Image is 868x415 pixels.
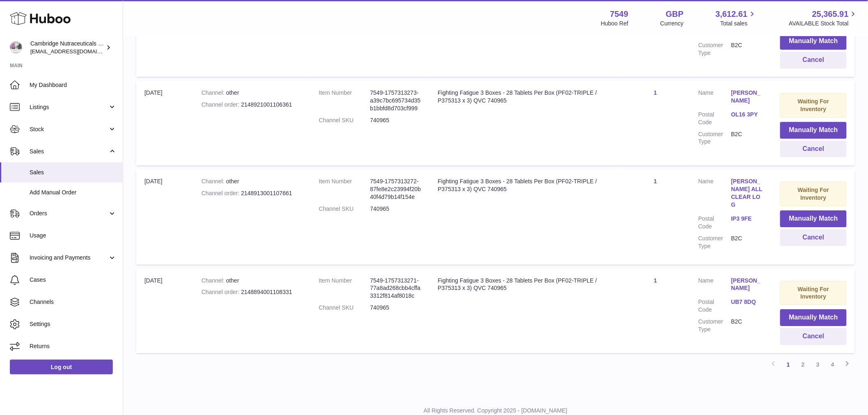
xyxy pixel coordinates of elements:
span: [EMAIL_ADDRESS][DOMAIN_NAME] [30,48,121,55]
a: UB7 8DQ [731,298,764,306]
span: Total sales [720,20,757,27]
dt: Name [698,89,731,107]
strong: Channel [201,178,226,185]
dd: 7549-1757313271-77a8ad268cbb4cffa3312f814af8018c [370,277,421,300]
dt: Channel SKU [319,116,370,124]
dt: Customer Type [698,41,731,57]
dt: Channel SKU [319,205,370,213]
dt: Customer Type [698,318,731,333]
button: Cancel [780,328,847,345]
div: Fighting Fatigue 3 Boxes - 28 Tablets Per Box (PF02-TRIPLE / P375313 x 3) QVC 740965 [438,178,612,193]
dd: B2C [731,318,764,333]
dt: Channel SKU [319,304,370,312]
a: 3 [811,357,825,372]
a: 2 [796,357,811,372]
a: [PERSON_NAME] [731,277,764,292]
a: Log out [10,360,113,374]
button: Manually Match [780,122,847,139]
button: Cancel [780,229,847,246]
td: [DATE] [136,81,193,165]
span: Add Manual Order [30,189,116,196]
span: Usage [30,232,116,239]
strong: Waiting For Inventory [798,286,829,300]
dt: Postal Code [698,298,731,314]
dt: Item Number [319,277,370,300]
dd: 740965 [370,205,421,213]
div: Fighting Fatigue 3 Boxes - 28 Tablets Per Box (PF02-TRIPLE / P375313 x 3) QVC 740965 [438,89,612,105]
dd: 7549-1757313273-a39c7bc695734d35b1bbfd8d703cf999 [370,89,421,112]
a: 25,365.91 AVAILABLE Stock Total [789,9,858,27]
dd: 740965 [370,116,421,124]
button: Manually Match [780,210,847,227]
button: Cancel [780,52,847,68]
span: Orders [30,210,108,217]
dd: B2C [731,235,764,250]
span: Invoicing and Payments [30,254,108,262]
button: Cancel [780,141,847,157]
span: Cases [30,276,116,284]
img: qvc@camnutra.com [10,41,22,54]
dt: Item Number [319,89,370,112]
dd: B2C [731,41,764,57]
dt: Postal Code [698,215,731,230]
strong: Channel [201,277,226,284]
dt: Name [698,277,731,294]
span: Stock [30,125,108,133]
div: 2148894001108331 [201,288,302,296]
strong: Channel order [201,101,241,108]
strong: Waiting For Inventory [798,98,829,112]
strong: Waiting For Inventory [798,187,829,201]
a: OL16 3PY [731,111,764,119]
span: Sales [30,148,108,155]
dd: 7549-1757313272-87fe8e2c23994f20b40f4d79b14f154e [370,178,421,201]
div: other [201,277,302,285]
span: Returns [30,342,116,350]
dd: 740965 [370,304,421,312]
a: IP3 9FE [731,215,764,223]
dt: Name [698,178,731,211]
span: 3,612.61 [716,9,748,20]
strong: GBP [666,9,683,20]
a: 1 [654,89,657,96]
div: 2148913001107661 [201,189,302,197]
a: 3,612.61 Total sales [716,9,757,27]
a: 1 [654,178,657,185]
dd: B2C [731,130,764,146]
span: 25,365.91 [812,9,849,20]
span: My Dashboard [30,81,116,89]
span: Sales [30,169,116,176]
span: Listings [30,103,108,111]
a: [PERSON_NAME] ALLCLEAR LOG [731,178,764,209]
td: [DATE] [136,269,193,353]
div: Fighting Fatigue 3 Boxes - 28 Tablets Per Box (PF02-TRIPLE / P375313 x 3) QVC 740965 [438,277,612,292]
div: Cambridge Nutraceuticals Ltd [30,40,104,55]
a: 1 [654,277,657,284]
div: Currency [660,20,684,27]
a: [PERSON_NAME] [731,89,764,105]
strong: Channel [201,89,226,96]
span: Channels [30,298,116,306]
div: 2148921001106361 [201,101,302,109]
p: All Rights Reserved. Copyright 2025 - [DOMAIN_NAME] [130,407,861,415]
td: [DATE] [136,169,193,264]
a: 4 [825,357,840,372]
strong: 7549 [610,9,628,20]
div: other [201,89,302,97]
a: 1 [781,357,796,372]
div: other [201,178,302,185]
button: Manually Match [780,309,847,326]
span: AVAILABLE Stock Total [789,20,858,27]
dt: Customer Type [698,130,731,146]
span: Settings [30,320,116,328]
div: Huboo Ref [601,20,628,27]
dt: Postal Code [698,111,731,126]
strong: Channel order [201,289,241,295]
strong: Channel order [201,190,241,196]
dt: Customer Type [698,235,731,250]
dt: Item Number [319,178,370,201]
button: Manually Match [780,33,847,50]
